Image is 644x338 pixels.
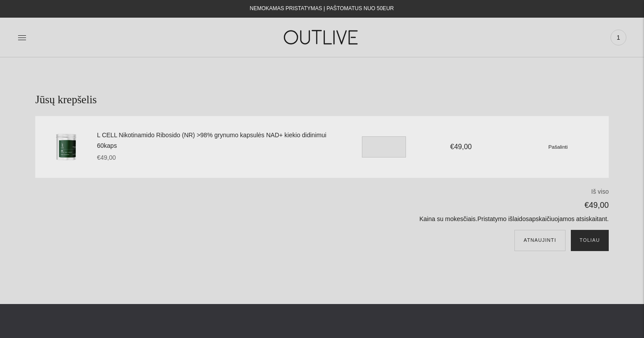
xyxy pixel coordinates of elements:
[236,214,609,225] p: Kaina su mokesčiais. apskaičiuojamos atsiskaitant.
[236,187,609,197] p: Iš viso
[477,215,529,222] a: Pristatymo išlaidos
[571,230,609,251] button: Toliau
[236,199,609,212] p: €49,00
[514,230,566,251] button: Atnaujinti
[35,93,609,107] h1: Jūsų krepšelis
[612,31,625,44] span: 1
[548,144,568,150] small: Pašalinti
[250,4,394,14] div: NEMOKAMAS PRISTATYMAS Į PAŠTOMATUS NUO 50EUR
[44,125,88,169] img: L CELL Nikotinamido Ribosido (NR) >98% grynumo kapsulės NAD+ kiekio didinimui 60kaps
[548,143,568,150] a: Pašalinti
[419,141,503,153] div: €49,00
[97,153,340,163] div: €49,00
[610,28,626,47] a: 1
[362,136,406,158] input: Translation missing: en.cart.general.item_quantity
[267,22,377,53] img: OUTLIVE
[97,130,340,151] a: L CELL Nikotinamido Ribosido (NR) >98% grynumo kapsulės NAD+ kiekio didinimui 60kaps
